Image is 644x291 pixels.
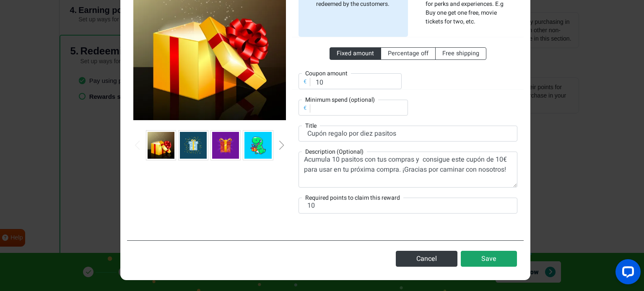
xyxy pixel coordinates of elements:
div: € [300,104,310,112]
button: Cancel [396,251,457,267]
button: Save [461,251,517,267]
span: Percentage off [388,49,428,58]
span: Fixed amount [337,49,374,58]
span: Free shipping [442,49,479,58]
label: Required points to claim this reward [302,193,403,202]
div: Previous slide [135,141,140,150]
label: Coupon amount [302,69,351,78]
div: € [300,78,310,86]
label: Title [302,121,320,130]
label: Description (Optional) [302,147,367,156]
iframe: LiveChat chat widget [609,256,644,291]
div: Next slide [280,141,284,150]
label: Minimum spend (optional) [302,95,378,104]
input: E.g. €25 coupon or Dinner for two [299,126,517,142]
